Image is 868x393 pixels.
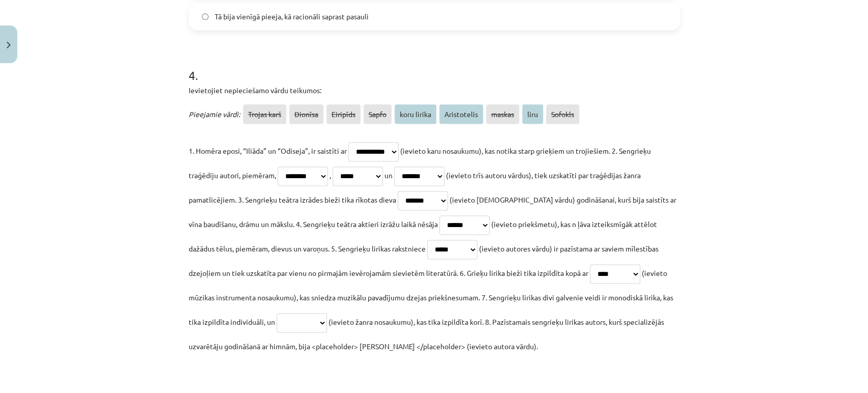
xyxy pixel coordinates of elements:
p: Ievietojiet nepieciešamo vārdu teikumos: [189,85,680,96]
span: maskas [486,104,519,124]
span: Sapfo [364,104,392,124]
img: icon-close-lesson-0947bae3869378f0d4975bcd49f059093ad1ed9edebbc8119c70593378902aed.svg [7,42,11,48]
span: koru lirika [395,104,436,124]
span: un [384,171,393,180]
span: Sofokls [546,104,579,124]
span: (ievieto [DEMOGRAPHIC_DATA] vārdu) godināšanai, kurš bija saistīts ar vīna baudīšanu, drāmu un mā... [189,195,676,229]
span: liru [522,104,543,124]
span: Pieejamie vārdi: [189,109,240,119]
span: (ievieto mūzikas instrumenta nosaukumu), kas sniedza muzikālu pavadījumu dzejas priekšnesumam. 7.... [189,268,673,326]
h1: 4 . [189,50,680,82]
input: Tā bija vienīgā pieeja, kā racionāli saprast pasauli [202,13,208,20]
span: Aristotelis [439,104,483,124]
span: Trojas karš [243,104,286,124]
span: Tā bija vienīgā pieeja, kā racionāli saprast pasauli [215,11,369,22]
span: Dionīsa [289,104,323,124]
span: 1. Homēra eposi, “Iliāda” un “Odiseja”, ir saistīti ar [189,146,347,155]
span: Eiripīds [326,104,361,124]
span: (ievieto karu nosaukumu), kas notika starp grieķiem un trojiešiem. 2. Sengrieķu traģēdiju autori,... [189,146,651,180]
span: (ievieto žanra nosaukumu), kas tika izpildīta korī. 8. Pazīstamais sengrieķu lirikas autors, kurš... [189,317,664,351]
span: , [330,171,331,180]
